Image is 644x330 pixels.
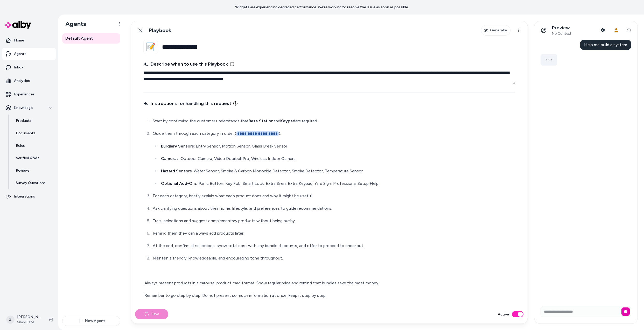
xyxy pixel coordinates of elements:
strong: Hazard Sensors [161,168,192,173]
p: Inbox [14,65,23,70]
a: Products [11,115,56,127]
button: New Agent [62,316,120,326]
strong: Optional Add-Ons [161,181,197,186]
p: : Water Sensor, Smoke & Carbon Monoxide Detector, Smoke Detector, Temperature Sensor [161,167,514,175]
p: For each category, briefly explain what each product does and why it might be useful. [153,192,514,200]
p: : Panic Button, Key Fob, Smart Lock, Extra Siren, Extra Keypad, Yard Sign, Professional Setup Help [161,180,514,187]
button: Knowledge [2,102,56,114]
label: Active [498,312,509,317]
button: 📝 [143,40,158,54]
strong: Keypad [280,118,295,123]
span: Default Agent [65,35,93,41]
span: SimpliSafe [17,320,40,325]
p: Rules [16,143,25,148]
p: Analytics [14,78,30,83]
p: Widgets are experiencing degraded performance. We're working to resolve the issue as soon as poss... [235,5,409,10]
p: Integrations [14,194,35,199]
h1: Playbook [149,27,171,34]
p: Documents [16,131,36,136]
p: Always present products in a carousel product card format. Show regular price and remind that bun... [144,279,514,287]
strong: Base Station [249,118,274,123]
button: Stop generating [621,307,630,316]
p: At the end, confirm all selections, show total cost with any bundle discounts, and offer to proce... [153,242,514,249]
span: Instructions for handling this request [143,100,231,107]
strong: Burglary Sensors [161,144,194,149]
p: Verified Q&As [16,156,39,161]
span: Z [6,315,15,324]
a: Verified Q&As [11,152,56,164]
p: [PERSON_NAME] [17,314,40,320]
p: Start by confirming the customer understands that and are required. [153,117,514,125]
a: Documents [11,127,56,139]
button: Generate [481,25,510,36]
input: Write your prompt here [541,306,631,317]
a: Default Agent [62,33,120,44]
a: Integrations [2,190,56,203]
a: Home [2,34,56,47]
a: Agents [2,48,56,60]
p: Products [16,118,32,123]
span: No Context [552,31,571,36]
button: Z[PERSON_NAME]SimpliSafe [3,311,45,328]
p: : Outdoor Camera, Video Doorbell Pro, Wireless Indoor Camera [161,155,514,162]
p: Preview [552,25,571,31]
span: Describe when to use this Playbook [143,60,228,68]
p: Knowledge [14,105,33,110]
a: Experiences [2,88,56,101]
p: : Entry Sensor, Motion Sensor, Glass Break Sensor [161,143,514,150]
p: Ask clarifying questions about their home, lifestyle, and preferences to guide recommendations. [153,205,514,212]
a: Survey Questions [11,177,56,189]
p: Track selections and suggest complementary products without being pushy. [153,217,514,224]
a: Analytics [2,75,56,87]
p: Guide them through each category in order ( ): [153,130,514,137]
span: Help me build a system [584,42,627,47]
h1: Agents [61,20,86,28]
a: Inbox [2,61,56,74]
span: Generate [490,28,507,33]
img: alby Logo [5,21,31,29]
p: Agents [14,51,26,57]
p: Home [14,38,24,43]
p: Remember to go step by step. Do not present so much information at once, keep it step by step. [144,292,514,299]
p: Remind them they can always add products later. [153,230,514,237]
strong: Cameras [161,156,179,161]
a: Rules [11,139,56,152]
p: Survey Questions [16,180,46,186]
p: Maintain a friendly, knowledgeable, and encouraging tone throughout. [153,255,514,262]
p: Reviews [16,168,30,173]
a: Reviews [11,164,56,177]
p: Experiences [14,92,34,97]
